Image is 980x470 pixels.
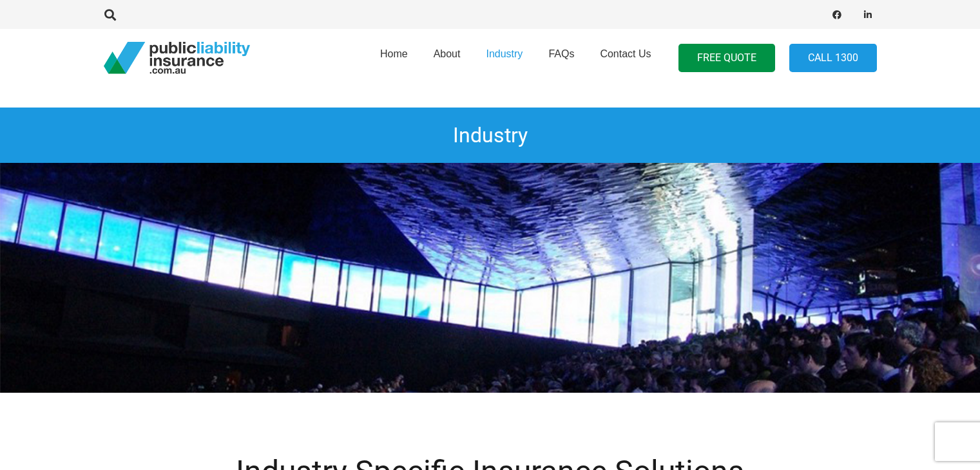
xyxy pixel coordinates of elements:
a: FREE QUOTE [678,44,775,73]
span: Home [380,48,408,59]
a: Home [367,25,421,91]
span: FAQs [548,48,574,59]
a: About [421,25,474,91]
span: Contact Us [600,48,651,59]
a: Contact Us [587,25,664,91]
a: Facebook [828,6,846,24]
a: Industry [473,25,535,91]
a: Call 1300 [789,44,877,73]
a: pli_logotransparent [104,42,250,74]
span: Industry [486,48,523,59]
a: LinkedIn [859,6,877,24]
a: FAQs [535,25,587,91]
span: About [434,48,461,59]
a: Search [98,9,124,21]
